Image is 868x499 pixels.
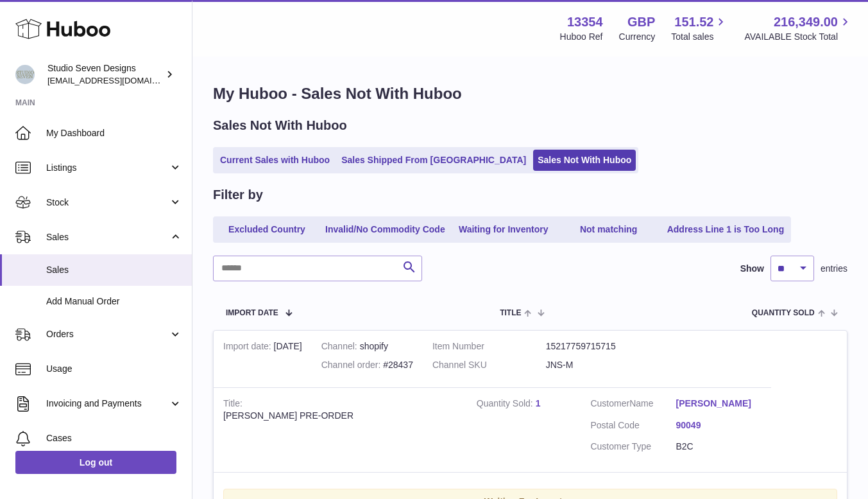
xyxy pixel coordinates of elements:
[663,219,789,240] a: Address Line 1 is Too Long
[46,162,169,174] span: Listings
[216,150,334,171] a: Current Sales with Huboo
[46,432,182,444] span: Cases
[590,398,629,408] span: Customer
[590,441,676,453] dt: Customer Type
[546,340,660,353] dd: 15217759715715
[46,328,169,340] span: Orders
[674,13,713,31] span: 151.52
[213,186,263,204] h2: Filter by
[321,340,413,353] div: shopify
[744,13,853,43] a: 216,349.00 AVAILABLE Stock Total
[432,340,546,353] dt: Item Number
[223,410,457,422] div: [PERSON_NAME] PRE-ORDER
[477,398,536,412] strong: Quantity Sold
[590,419,676,435] dt: Postal Code
[546,359,660,371] dd: JNS-M
[46,127,182,139] span: My Dashboard
[432,359,546,371] dt: Channel SKU
[619,31,656,43] div: Currency
[627,13,655,31] strong: GBP
[46,231,169,243] span: Sales
[321,359,413,371] div: #28437
[676,441,762,453] dd: B2C
[46,398,169,410] span: Invoicing and Payments
[557,219,660,240] a: Not matching
[500,309,521,317] span: Title
[821,263,847,275] span: entries
[671,31,728,43] span: Total sales
[676,398,762,410] a: [PERSON_NAME]
[752,309,815,317] span: Quantity Sold
[774,13,838,31] span: 216,349.00
[560,31,603,43] div: Huboo Ref
[533,150,636,171] a: Sales Not With Huboo
[46,264,182,276] span: Sales
[676,419,762,432] a: 90049
[321,341,360,355] strong: Channel
[213,83,847,104] h1: My Huboo - Sales Not With Huboo
[452,219,555,240] a: Waiting for Inventory
[567,13,603,31] strong: 13354
[213,117,347,134] h2: Sales Not With Huboo
[46,197,169,209] span: Stock
[226,309,278,317] span: Import date
[321,219,450,240] a: Invalid/No Commodity Code
[47,62,163,87] div: Studio Seven Designs
[536,398,541,408] a: 1
[46,363,182,375] span: Usage
[216,219,318,240] a: Excluded Country
[47,75,189,85] span: [EMAIL_ADDRESS][DOMAIN_NAME]
[671,13,728,43] a: 151.52 Total sales
[321,360,384,373] strong: Channel order
[223,398,243,412] strong: Title
[740,263,764,275] label: Show
[744,31,853,43] span: AVAILABLE Stock Total
[590,398,676,413] dt: Name
[337,150,531,171] a: Sales Shipped From [GEOGRAPHIC_DATA]
[15,451,176,474] a: Log out
[214,331,312,387] td: [DATE]
[46,295,182,308] span: Add Manual Order
[223,341,274,355] strong: Import date
[15,65,35,84] img: contact.studiosevendesigns@gmail.com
